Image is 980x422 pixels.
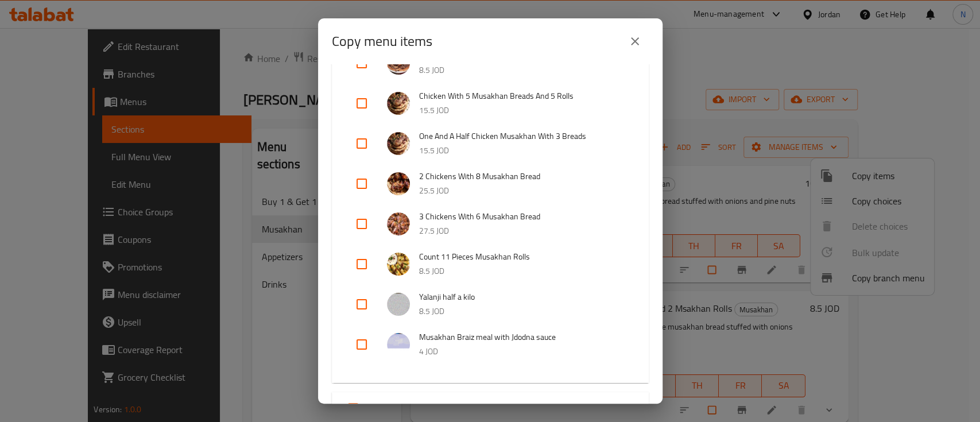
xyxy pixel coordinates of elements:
span: Musakhan Braiz meal with Jdodna sauce [419,330,626,344]
span: 3 Chickens With 6 Musakhan Bread [419,210,626,224]
p: 8.5 JOD [419,304,626,319]
span: Chicken With 5 Musakhan Breads And 5 Rolls [419,89,626,103]
img: 2 Chickens With 8 Musakhan Bread [387,172,410,195]
p: 27.5 JOD [419,224,626,238]
span: Appetizers [367,400,408,417]
p: 8.5 JOD [419,63,626,78]
img: Musakhan Braiz meal with Jdodna sauce [387,333,410,356]
img: Yalanji half a kilo [387,293,410,316]
img: Chicken With 5 Musakhan Breads And 5 Rolls [387,92,410,115]
p: 8.5 JOD [419,264,626,278]
span: Count 11 Pieces Musakhan Rolls [419,250,626,264]
span: One And A Half Chicken Musakhan With 3 Breads [419,129,626,144]
span: 2 Chickens With 8 Musakhan Bread [419,169,626,184]
p: 25.5 JOD [419,184,626,198]
h2: Copy menu items [332,32,432,51]
img: One And A Half Chicken Musakhan With 3 Breads [387,132,410,155]
label: Acknowledge [339,394,408,422]
span: Yalanji half a kilo [419,290,626,304]
p: 15.5 JOD [419,103,626,118]
img: 3 Chickens With 6 Musakhan Bread [387,212,410,235]
p: 4 JOD [419,344,626,359]
p: 15.5 JOD [419,144,626,158]
button: close [621,28,649,55]
img: Count 11 Pieces Musakhan Rolls [387,253,410,276]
